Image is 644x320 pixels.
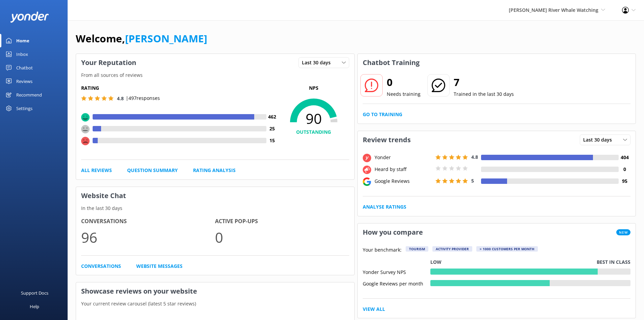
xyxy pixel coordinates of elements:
[454,74,514,90] h2: 7
[76,282,354,300] h3: Showcase reviews on your website
[454,90,514,98] p: Trained in the last 30 days
[387,74,421,90] h2: 0
[363,203,406,211] a: Analyse Ratings
[278,128,349,136] h4: OUTSTANDING
[430,258,442,266] p: Low
[619,177,630,185] h4: 95
[509,7,598,13] span: [PERSON_NAME] River Whale Watching
[81,226,215,249] p: 96
[266,113,278,121] h4: 462
[81,84,278,92] h5: Rating
[583,136,616,144] span: Last 30 days
[363,305,385,313] a: View All
[266,125,278,132] h4: 25
[358,54,425,71] h3: Chatbot Training
[597,258,630,266] p: Best in class
[432,246,472,252] div: Activity Provider
[616,229,630,235] span: New
[387,90,421,98] p: Needs training
[278,110,349,127] span: 90
[76,300,354,307] p: Your current review carousel (latest 5 star reviews)
[16,34,29,47] div: Home
[278,84,349,92] p: NPS
[76,71,354,79] p: From all sources of reviews
[21,286,48,300] div: Support Docs
[619,154,630,161] h4: 404
[406,246,428,252] div: Tourism
[363,269,430,275] div: Yonder Survey NPS
[373,166,434,173] div: Heard by staff
[81,262,121,270] a: Conversations
[136,262,183,270] a: Website Messages
[16,61,33,74] div: Chatbot
[619,166,630,173] h4: 0
[215,217,349,226] h4: Active Pop-ups
[302,59,335,66] span: Last 30 days
[363,280,430,286] div: Google Reviews per month
[16,102,32,115] div: Settings
[476,246,538,252] div: > 1000 customers per month
[127,167,178,174] a: Question Summary
[16,47,28,61] div: Inbox
[125,31,207,45] a: [PERSON_NAME]
[81,167,112,174] a: All Reviews
[30,300,39,313] div: Help
[76,54,141,71] h3: Your Reputation
[193,167,236,174] a: Rating Analysis
[215,226,349,249] p: 0
[358,131,416,149] h3: Review trends
[81,217,215,226] h4: Conversations
[373,177,434,185] div: Google Reviews
[363,246,402,254] p: Your benchmark:
[373,154,434,161] div: Yonder
[10,12,49,23] img: yonder-white-logo.png
[358,223,428,241] h3: How you compare
[126,94,160,102] p: | 497 responses
[76,187,354,205] h3: Website Chat
[16,74,32,88] div: Reviews
[76,30,207,47] h1: Welcome,
[471,154,478,160] span: 4.8
[266,137,278,144] h4: 15
[363,111,402,118] a: Go to Training
[16,88,42,102] div: Recommend
[76,205,354,212] p: In the last 30 days
[471,177,474,184] span: 5
[117,95,124,102] span: 4.8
